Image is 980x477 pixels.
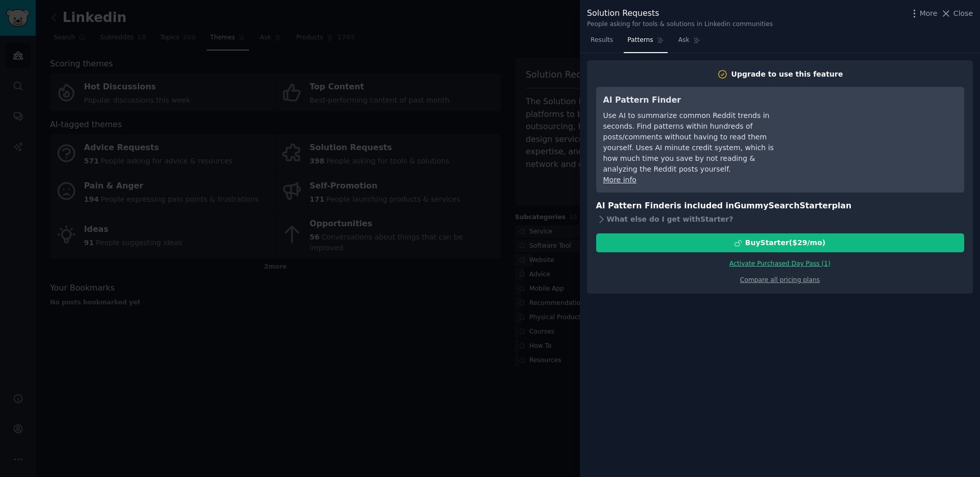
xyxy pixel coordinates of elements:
[745,237,825,248] div: Buy Starter ($ 29 /mo )
[740,276,820,283] a: Compare all pricing plans
[731,69,843,80] div: Upgrade to use this feature
[603,110,790,175] div: Use AI to summarize common Reddit trends in seconds. Find patterns within hundreds of posts/comme...
[920,8,938,19] span: More
[603,94,790,107] h3: AI Pattern Finder
[587,20,773,29] div: People asking for tools & solutions in Linkedin communities
[953,8,973,19] span: Close
[603,176,636,184] a: More info
[596,212,964,226] div: What else do I get with Starter ?
[587,7,773,20] div: Solution Requests
[591,36,613,45] span: Results
[675,32,704,53] a: Ask
[729,260,830,267] a: Activate Purchased Day Pass (1)
[596,233,964,252] button: BuyStarter($29/mo)
[941,8,973,19] button: Close
[678,36,690,45] span: Ask
[624,32,667,53] a: Patterns
[587,32,617,53] a: Results
[734,201,831,210] span: GummySearch Starter
[804,94,957,171] iframe: YouTube video player
[627,36,653,45] span: Patterns
[909,8,938,19] button: More
[596,200,964,212] h3: AI Pattern Finder is included in plan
